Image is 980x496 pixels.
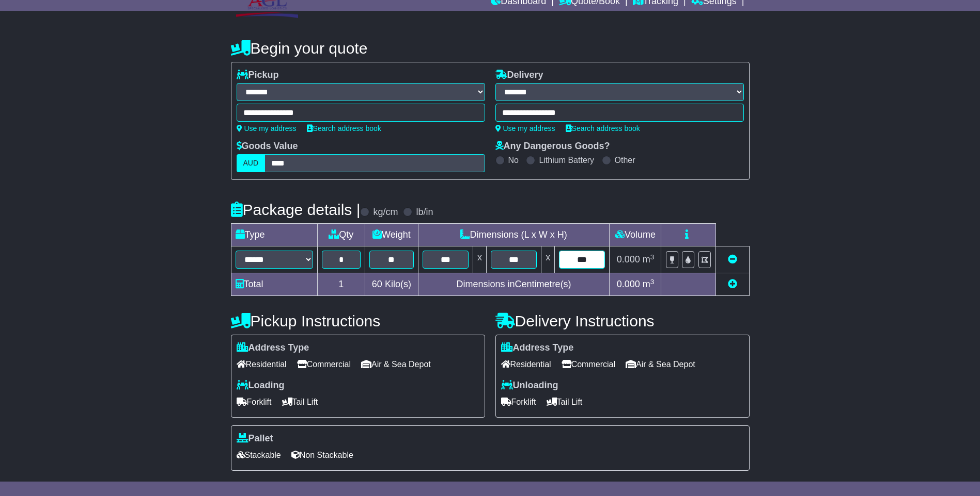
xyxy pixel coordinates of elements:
[501,342,574,354] label: Address Type
[473,246,486,273] td: x
[231,40,750,57] h4: Begin your quote
[237,433,273,444] label: Pallet
[495,141,610,152] label: Any Dangerous Goods?
[650,278,655,286] sup: 3
[626,356,695,372] span: Air & Sea Depot
[291,447,353,463] span: Non Stackable
[237,154,266,172] label: AUD
[237,447,281,463] span: Stackable
[361,356,431,372] span: Air & Sea Depot
[418,224,610,246] td: Dimensions (L x W x H)
[231,312,485,329] h4: Pickup Instructions
[495,70,543,81] label: Delivery
[317,224,365,246] td: Qty
[495,124,555,133] a: Use my address
[617,254,640,264] span: 0.000
[373,207,398,218] label: kg/cm
[501,394,536,410] span: Forklift
[495,312,750,329] h4: Delivery Instructions
[541,246,555,273] td: x
[237,356,287,372] span: Residential
[237,342,309,354] label: Address Type
[237,394,272,410] span: Forklift
[643,254,655,264] span: m
[282,394,318,410] span: Tail Lift
[610,224,661,246] td: Volume
[650,253,655,261] sup: 3
[728,254,737,264] a: Remove this item
[231,273,317,296] td: Total
[365,224,418,246] td: Weight
[317,273,365,296] td: 1
[297,356,351,372] span: Commercial
[237,380,285,391] label: Loading
[231,224,317,246] td: Type
[508,155,519,165] label: No
[728,279,737,289] a: Add new item
[615,155,635,165] label: Other
[501,356,551,372] span: Residential
[416,207,433,218] label: lb/in
[237,141,298,152] label: Goods Value
[372,279,382,289] span: 60
[562,356,615,372] span: Commercial
[501,380,558,391] label: Unloading
[617,279,640,289] span: 0.000
[307,124,381,133] a: Search address book
[365,273,418,296] td: Kilo(s)
[643,279,655,289] span: m
[237,70,279,81] label: Pickup
[539,155,594,165] label: Lithium Battery
[566,124,640,133] a: Search address book
[547,394,583,410] span: Tail Lift
[418,273,610,296] td: Dimensions in Centimetre(s)
[231,201,361,218] h4: Package details |
[237,124,297,133] a: Use my address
